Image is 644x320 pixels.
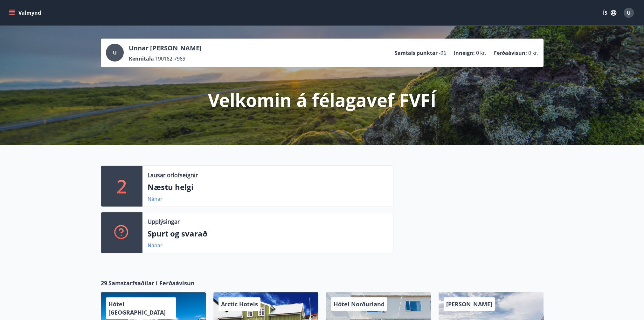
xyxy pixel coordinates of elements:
[148,228,388,239] p: Spurt og svarað
[117,174,127,198] p: 2
[148,182,388,193] p: Næstu helgi
[446,300,492,308] span: [PERSON_NAME]
[148,242,163,249] a: Nánar
[155,55,185,62] span: 190162-7969
[599,7,620,18] button: ÍS
[148,171,198,179] p: Lausar orlofseignir
[627,9,631,16] span: U
[208,88,436,112] p: Velkomin á félagavef FVFÍ
[129,55,154,62] p: Kennitala
[494,49,527,56] p: Ferðaávísun :
[476,49,486,56] span: 0 kr.
[108,300,166,316] span: Hótel [GEOGRAPHIC_DATA]
[454,49,475,56] p: Inneign :
[8,7,44,18] button: menu
[113,49,117,56] span: U
[334,300,384,308] span: Hótel Norðurland
[439,49,446,56] span: -96
[108,279,195,287] span: Samstarfsaðilar í Ferðaávísun
[395,49,438,56] p: Samtals punktar
[148,217,180,226] p: Upplýsingar
[148,195,163,202] a: Nánar
[101,279,107,287] span: 29
[621,5,636,20] button: U
[528,49,538,56] span: 0 kr.
[221,300,258,308] span: Arctic Hotels
[129,44,202,53] p: Unnar [PERSON_NAME]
